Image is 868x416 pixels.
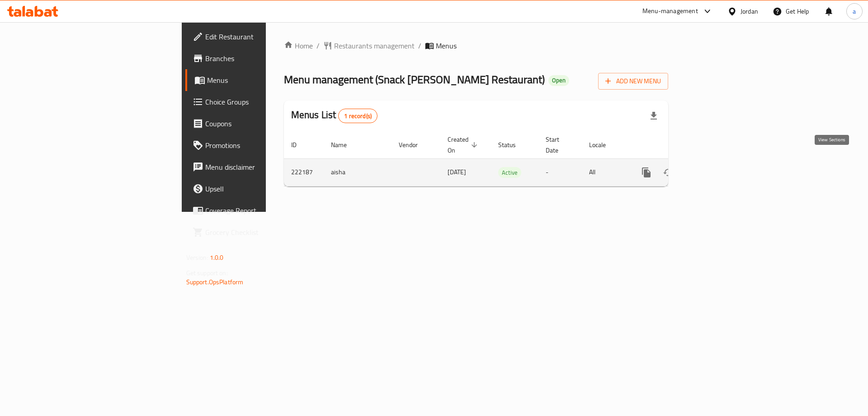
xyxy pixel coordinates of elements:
[399,139,429,150] span: Vendor
[284,69,545,90] span: Menu management ( Snack [PERSON_NAME] Restaurant )
[546,134,571,156] span: Start Date
[185,113,327,134] a: Coupons
[741,6,758,16] div: Jordan
[324,158,392,186] td: aisha
[448,166,466,178] span: [DATE]
[598,73,668,90] button: Add New Menu
[498,139,528,150] span: Status
[205,140,320,151] span: Promotions
[185,69,327,91] a: Menus
[284,131,730,186] table: enhanced table
[205,96,320,107] span: Choice Groups
[538,158,582,186] td: -
[205,118,320,129] span: Coupons
[205,53,320,64] span: Branches
[291,108,377,123] h2: Menus List
[338,109,377,123] div: Total records count
[185,200,327,221] a: Coverage Report
[185,221,327,243] a: Grocery Checklist
[185,91,327,113] a: Choice Groups
[605,76,661,87] span: Add New Menu
[291,139,308,150] span: ID
[642,6,698,17] div: Menu-management
[548,77,569,84] span: Open
[853,6,856,16] span: a
[628,131,730,159] th: Actions
[210,252,224,263] span: 1.0.0
[636,162,657,183] button: more
[548,75,569,86] div: Open
[205,31,320,42] span: Edit Restaurant
[185,178,327,200] a: Upsell
[418,40,421,51] li: /
[205,205,320,216] span: Coverage Report
[589,139,618,150] span: Locale
[186,267,228,279] span: Get support on:
[323,40,415,51] a: Restaurants management
[185,156,327,178] a: Menu disclaimer
[334,40,415,51] span: Restaurants management
[205,183,320,194] span: Upsell
[643,105,665,127] div: Export file
[436,40,457,51] span: Menus
[207,75,320,86] span: Menus
[205,162,320,172] span: Menu disclaimer
[657,162,679,183] button: Change Status
[185,48,327,69] a: Branches
[185,26,327,48] a: Edit Restaurant
[186,252,208,263] span: Version:
[331,139,359,150] span: Name
[205,227,320,238] span: Grocery Checklist
[284,40,669,51] nav: breadcrumb
[448,134,480,156] span: Created On
[498,167,521,178] span: Active
[339,112,377,120] span: 1 record(s)
[186,276,244,288] a: Support.OpsPlatform
[185,134,327,156] a: Promotions
[582,158,628,186] td: All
